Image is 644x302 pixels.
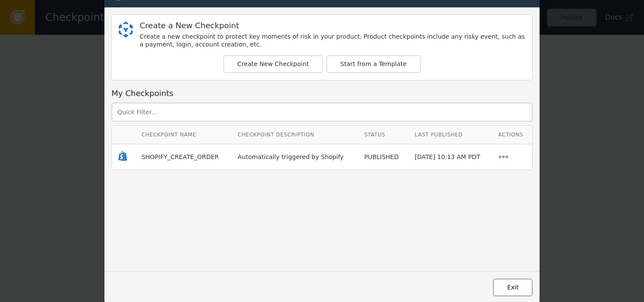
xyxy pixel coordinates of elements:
th: Checkpoint Description [231,126,358,144]
input: Quick Filter... [111,103,533,122]
span: SHOPIFY_CREATE_ORDER [141,153,219,160]
th: Checkpoint Name [135,126,231,144]
span: Automatically triggered by Shopify [238,153,344,160]
div: Create a new checkpoint to protect key moments of risk in your product. Product checkpoints inclu... [140,33,525,48]
th: Actions [492,126,532,144]
th: Status [358,126,408,144]
button: Create New Checkpoint [223,55,323,73]
div: My Checkpoints [111,87,533,99]
th: Last Published [408,126,492,144]
div: Create a New Checkpoint [140,22,525,30]
button: Start from a Template [326,55,421,73]
button: Exit [493,279,533,296]
div: [DATE] 10:13 AM PDT [415,153,485,162]
div: PUBLISHED [364,153,402,162]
